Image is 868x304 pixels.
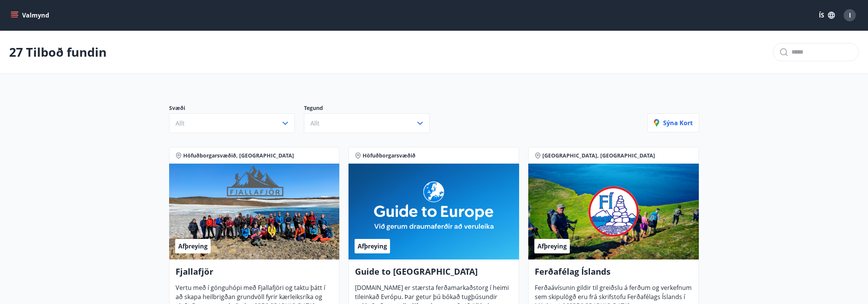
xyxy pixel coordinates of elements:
p: 27 Tilboð fundin [9,44,107,60]
span: Höfuðborgarsvæðið [363,152,416,159]
span: Afþreying [178,242,208,250]
p: Tegund [304,104,439,113]
span: Afþreying [537,242,567,250]
button: menu [9,8,52,22]
button: Sýna kort [647,113,699,132]
h4: Ferðafélag Íslands [535,266,692,283]
span: I [849,11,851,19]
p: Sýna kort [654,119,693,127]
span: [GEOGRAPHIC_DATA], [GEOGRAPHIC_DATA] [542,152,655,159]
button: ÍS [815,8,839,22]
span: Allt [176,119,185,127]
p: Svæði [169,104,304,113]
span: Allt [310,119,320,127]
span: Höfuðborgarsvæðið, [GEOGRAPHIC_DATA] [183,152,294,159]
span: Afþreying [358,242,387,250]
button: Allt [304,113,430,133]
h4: Fjallafjör [176,266,333,283]
button: Allt [169,113,295,133]
button: I [841,6,859,24]
h4: Guide to [GEOGRAPHIC_DATA] [355,266,513,283]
